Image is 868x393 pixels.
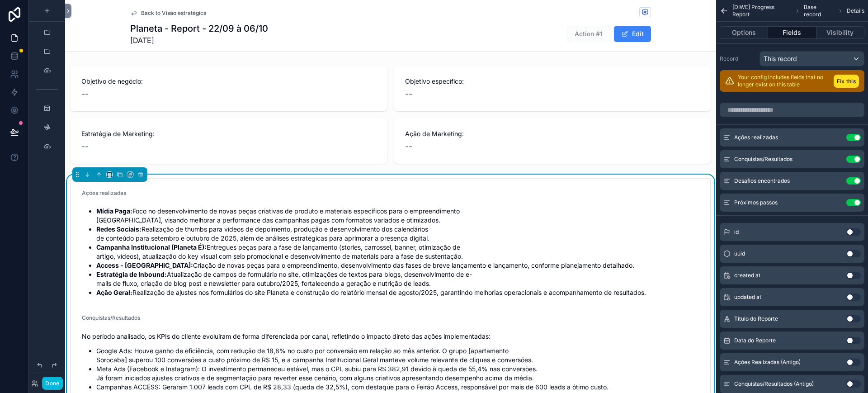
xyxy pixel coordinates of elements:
[96,225,699,243] li: Realização de thumbs para vídeos de depoimento, produção e desenvolvimento dos calendários de con...
[764,54,797,63] span: This record
[732,4,792,18] span: [DIWE] Progress Report
[96,261,193,269] strong: Access - [GEOGRAPHIC_DATA]:
[804,4,834,18] span: Base record
[96,243,207,251] strong: Campanha Institucional (Planeta É):
[734,315,778,322] span: Título do Reporte
[734,134,778,141] span: Ações realizadas
[82,314,140,321] span: Conquistas/Resultados
[130,35,268,46] span: [DATE]
[734,250,745,257] span: uuid
[734,199,778,206] span: Próximos passos
[96,207,132,215] strong: Mídia Paga:
[96,225,142,233] strong: Redes Sociais:
[614,26,651,42] button: Edit
[96,365,699,383] li: Meta Ads (Facebook e Instagram): O investimento permaneceu estável, mas o CPL subiu para R$ 382,9...
[96,289,132,296] strong: Ação Geral:
[130,9,207,17] a: Back to Visão estratégica
[759,51,864,66] button: This record
[42,377,62,390] button: Done
[720,26,768,39] button: Options
[847,7,864,14] span: Details
[96,243,699,261] li: Entregues peças para a fase de lançamento (stories, carrossel, banner, otimização de artigo, víde...
[96,270,167,278] strong: Estratégia de Inbound:
[96,346,699,365] li: Google Ads: Houve ganho de eficiência, com redução de 18,8% no custo por conversão em relação ao ...
[816,26,864,39] button: Visibility
[834,75,859,88] button: Fix this
[96,207,699,225] li: Foco no desenvolvimento de novas peças criativas de produto e materiais específicos para o empree...
[130,22,268,35] h1: Planeta - Report - 22/09 à 06/10
[768,26,816,39] button: Fields
[96,288,699,297] li: Realização de ajustes nos formulários do site Planeta e construção do relatório mensal de agosto/...
[734,177,790,185] span: Desafios encontrados
[141,9,207,17] span: Back to Visão estratégica
[738,74,830,88] p: Your config includes fields that no longer exist on this table
[734,156,793,163] span: Conquistas/Resultados
[96,270,699,288] li: Atualização de campos de formulário no site, otimizações de textos para blogs, desenvolvimento de...
[96,261,699,270] li: Criação de novas peças para o empreendimento, desenvolvimento das fases de breve lançamento e lan...
[734,359,801,366] span: Ações Realizadas (Antigo)
[734,228,739,236] span: id
[720,55,756,62] label: Record
[82,189,126,196] span: Ações realizadas
[82,331,699,341] p: No período analisado, os KPIs do cliente evoluíram de forma diferenciada por canal, refletindo o ...
[734,294,761,301] span: updated at
[96,383,699,392] li: Campanhas ACCESS: Geraram 1.007 leads com CPL de R$ 28,33 (queda de 32,5%), com destaque para o F...
[734,337,776,344] span: Data do Reporte
[734,272,760,279] span: created at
